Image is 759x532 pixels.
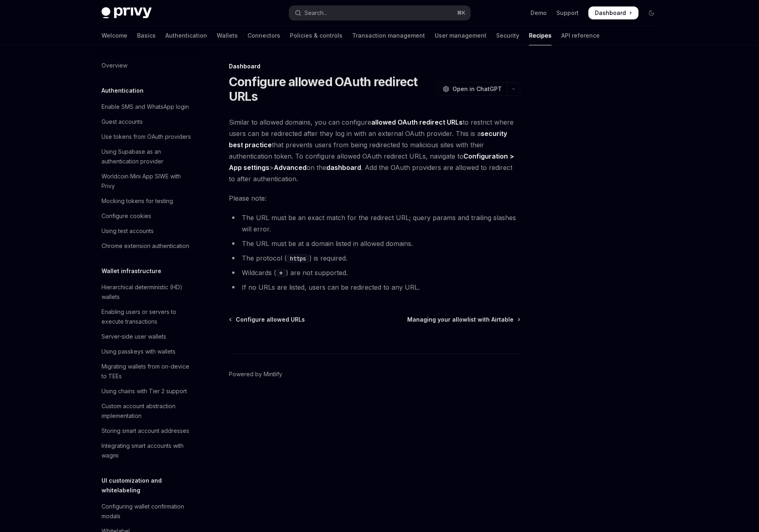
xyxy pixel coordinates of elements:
[95,305,199,329] a: Enabling users or servers to execute transactions
[101,147,194,166] div: Using Supabase as an authentication provider
[101,26,127,45] a: Welcome
[101,266,161,276] h5: Wallet infrastructure
[407,316,514,324] span: Managing your allowlist with Airtable
[101,502,194,521] div: Configuring wallet confirmation modals
[101,426,189,436] div: Storing smart account addresses
[230,316,305,324] a: Configure allowed URLs
[95,224,199,238] a: Using test accounts
[95,239,199,253] a: Chrome extension authentication
[556,9,579,17] a: Support
[101,401,194,421] div: Custom account abstraction implementation
[101,362,194,381] div: Migrating wallets from on-device to TEEs
[435,26,486,45] a: User management
[229,193,520,204] span: Please note:
[407,316,520,324] a: Managing your allowlist with Airtable
[95,499,199,524] a: Configuring wallet confirmation modals
[290,26,343,45] a: Policies & controls
[496,26,519,45] a: Security
[165,26,207,45] a: Authentication
[95,169,199,193] a: Worldcoin Mini App SIWE with Privy
[531,9,547,17] a: Demo
[229,267,520,278] li: Wildcards ( ) are not supported.
[101,132,191,142] div: Use tokens from OAuth providers
[287,254,309,263] code: https
[229,117,520,184] span: Similar to allowed domains, you can configure to restrict where users can be redirected after the...
[101,211,151,221] div: Configure cookies
[101,386,187,396] div: Using chains with Tier 2 support
[274,163,307,172] strong: Advanced
[101,332,166,341] div: Server-side user wallets
[588,6,638,19] a: Dashboard
[229,252,520,264] li: The protocol ( ) is required.
[561,26,600,45] a: API reference
[101,196,173,206] div: Mocking tokens for testing
[95,399,199,423] a: Custom account abstraction implementation
[95,329,199,344] a: Server-side user wallets
[101,86,144,95] h5: Authentication
[229,212,520,235] li: The URL must be an exact match for the redirect URL; query params and trailing slashes will error.
[236,316,305,324] span: Configure allowed URLs
[95,144,199,169] a: Using Supabase as an authentication provider
[438,82,507,96] button: Open in ChatGPT
[95,100,199,114] a: Enable SMS and WhatsApp login
[101,307,194,326] div: Enabling users or servers to execute transactions
[529,26,552,45] a: Recipes
[101,7,152,19] img: dark logo
[95,344,199,359] a: Using passkeys with wallets
[95,359,199,384] a: Migrating wallets from on-device to TEEs
[101,102,189,112] div: Enable SMS and WhatsApp login
[101,61,127,70] div: Overview
[595,9,626,17] span: Dashboard
[352,26,425,45] a: Transaction management
[452,85,502,93] span: Open in ChatGPT
[95,424,199,438] a: Storing smart account addresses
[457,10,465,16] span: ⌘ K
[101,172,194,191] div: Worldcoin Mini App SIWE with Privy
[101,117,143,127] div: Guest accounts
[101,226,154,236] div: Using test accounts
[95,129,199,144] a: Use tokens from OAuth providers
[229,370,282,378] a: Powered by Mintlify
[217,26,238,45] a: Wallets
[229,238,520,249] li: The URL must be at a domain listed in allowed domains.
[101,241,189,251] div: Chrome extension authentication
[95,194,199,208] a: Mocking tokens for testing
[95,384,199,398] a: Using chains with Tier 2 support
[95,114,199,129] a: Guest accounts
[371,118,463,126] strong: allowed OAuth redirect URLs
[289,6,470,20] button: Open search
[229,74,434,104] h1: Configure allowed OAuth redirect URLs
[229,62,520,70] div: Dashboard
[95,280,199,304] a: Hierarchical deterministic (HD) wallets
[101,441,194,460] div: Integrating smart accounts with wagmi
[101,347,175,356] div: Using passkeys with wallets
[95,209,199,223] a: Configure cookies
[326,163,361,172] a: dashboard
[645,6,658,19] button: Toggle dark mode
[229,282,520,293] li: If no URLs are listed, users can be redirected to any URL.
[247,26,280,45] a: Connectors
[95,58,199,73] a: Overview
[229,129,507,149] strong: security best practice
[101,476,199,495] h5: UI customization and whitelabeling
[137,26,156,45] a: Basics
[304,8,327,18] div: Search...
[95,439,199,463] a: Integrating smart accounts with wagmi
[101,282,194,302] div: Hierarchical deterministic (HD) wallets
